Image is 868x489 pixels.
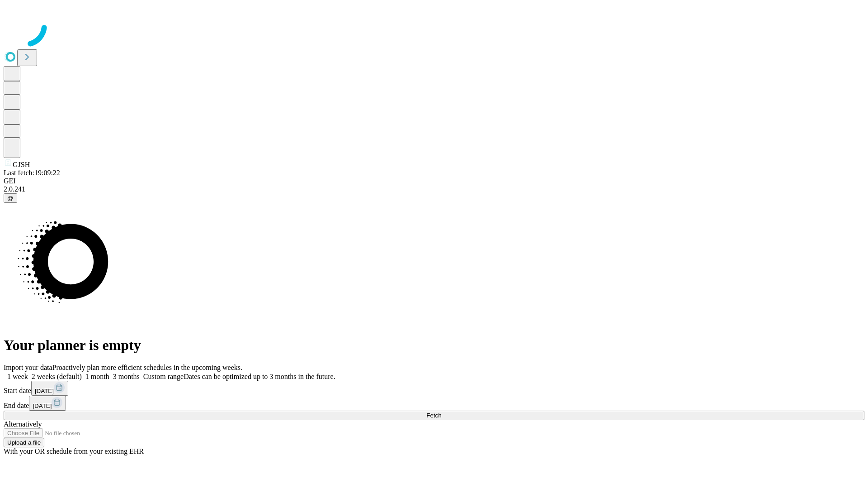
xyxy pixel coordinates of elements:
[4,381,864,396] div: Start date
[4,177,864,185] div: GEI
[143,373,184,380] span: Custom range
[4,337,864,354] h1: Your planner is empty
[4,396,864,411] div: End date
[7,373,28,380] span: 1 week
[13,161,30,168] span: GJSH
[184,373,335,380] span: Dates can be optimized up to 3 months in the future.
[35,388,54,394] span: [DATE]
[113,373,140,380] span: 3 months
[52,364,242,371] span: Proactively plan more efficient schedules in the upcoming weeks.
[4,169,60,177] span: Last fetch: 19:09:22
[29,396,66,411] button: [DATE]
[4,364,52,371] span: Import your data
[426,412,441,419] span: Fetch
[4,420,42,428] span: Alternatively
[33,403,52,409] span: [DATE]
[4,447,144,455] span: With your OR schedule from your existing EHR
[31,381,68,396] button: [DATE]
[7,195,14,201] span: @
[32,373,82,380] span: 2 weeks (default)
[85,373,109,380] span: 1 month
[4,438,44,447] button: Upload a file
[4,411,864,420] button: Fetch
[4,185,864,193] div: 2.0.241
[4,193,17,203] button: @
